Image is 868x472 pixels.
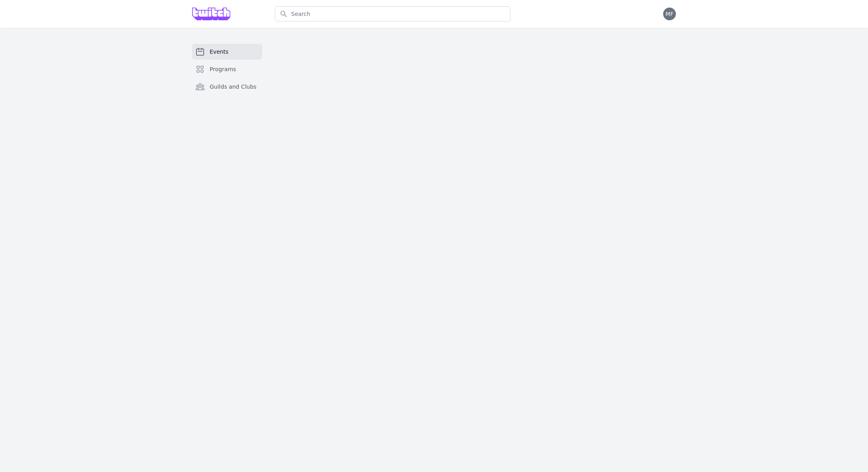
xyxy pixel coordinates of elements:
[275,6,510,21] input: Search
[192,44,262,60] a: Events
[666,11,673,17] span: MF
[210,65,236,73] span: Programs
[192,79,262,95] a: Guilds and Clubs
[210,83,257,91] span: Guilds and Clubs
[192,61,262,77] a: Programs
[663,8,676,20] button: MF
[192,44,262,107] nav: Sidebar
[192,8,230,20] img: Grove
[210,48,228,56] span: Events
